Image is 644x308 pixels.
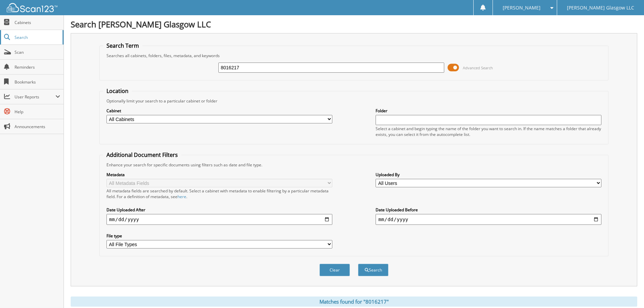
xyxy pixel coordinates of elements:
[103,53,605,58] div: Searches all cabinets, folders, files, metadata, and keywords
[106,207,332,213] label: Date Uploaded After
[15,49,60,55] span: Scan
[376,108,601,114] label: Folder
[15,124,60,129] span: Announcements
[15,20,60,25] span: Cabinets
[15,34,59,40] span: Search
[376,207,601,213] label: Date Uploaded Before
[376,172,601,177] label: Uploaded By
[376,214,601,225] input: end
[71,19,637,30] h1: Search [PERSON_NAME] Glasgow LLC
[103,151,181,159] legend: Additional Document Filters
[463,65,493,70] span: Advanced Search
[106,172,332,177] label: Metadata
[103,98,605,104] div: Optionally limit your search to a particular cabinet or folder
[15,79,60,85] span: Bookmarks
[71,297,637,307] div: Matches found for "8016217"
[103,87,132,95] legend: Location
[106,214,332,225] input: start
[503,6,541,10] span: [PERSON_NAME]
[103,42,142,49] legend: Search Term
[106,108,332,114] label: Cabinet
[7,3,57,12] img: scan123-logo-white.svg
[106,188,332,199] div: All metadata fields are searched by default. Select a cabinet with metadata to enable filtering b...
[358,264,388,276] button: Search
[103,162,605,168] div: Enhance your search for specific documents using filters such as date and file type.
[15,94,55,100] span: User Reports
[177,194,186,199] a: here
[319,264,350,276] button: Clear
[15,109,60,115] span: Help
[376,126,601,137] div: Select a cabinet and begin typing the name of the folder you want to search in. If the name match...
[106,233,332,239] label: File type
[610,276,644,308] iframe: Chat Widget
[567,6,634,10] span: [PERSON_NAME] Glasgow LLC
[15,64,60,70] span: Reminders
